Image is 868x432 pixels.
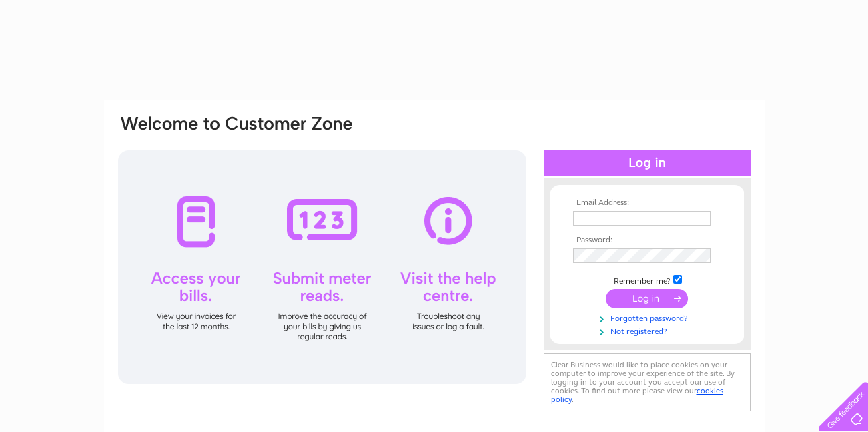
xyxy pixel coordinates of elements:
[570,198,725,208] th: Email Address:
[573,311,725,324] a: Forgotten password?
[573,324,725,337] a: Not registered?
[570,236,725,245] th: Password:
[606,289,688,308] input: Submit
[551,386,723,404] a: cookies policy
[544,353,751,411] div: Clear Business would like to place cookies on your computer to improve your experience of the sit...
[570,273,725,286] td: Remember me?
